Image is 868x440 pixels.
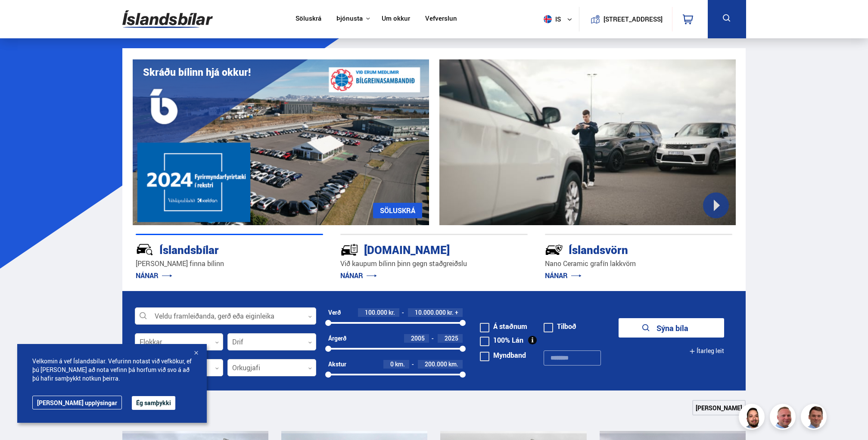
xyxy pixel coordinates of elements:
div: Verð [328,309,341,316]
a: [PERSON_NAME] [692,400,746,415]
a: Söluskrá [296,15,321,24]
img: siFngHWaQ9KaOqBr.png [771,405,797,431]
a: NÁNAR [545,271,582,280]
span: km. [448,361,458,368]
p: Nano Ceramic grafín lakkvörn [545,259,732,269]
h1: Skráðu bílinn hjá okkur! [143,66,251,78]
span: 0 [390,360,394,368]
span: kr. [389,309,395,316]
a: NÁNAR [136,271,172,280]
img: svg+xml;base64,PHN2ZyB4bWxucz0iaHR0cDovL3d3dy53My5vcmcvMjAwMC9zdmciIHdpZHRoPSI1MTIiIGhlaWdodD0iNT... [544,15,552,23]
img: tr5P-W3DuiFaO7aO.svg [340,241,358,259]
span: 2025 [445,334,458,342]
a: SÖLUSKRÁ [373,203,422,218]
a: Um okkur [382,15,410,24]
a: [PERSON_NAME] upplýsingar [32,396,122,409]
span: 2005 [411,334,425,342]
label: Myndband [480,352,526,359]
img: G0Ugv5HjCgRt.svg [122,5,213,33]
label: Tilboð [544,323,576,330]
button: Ég samþykki [132,396,175,410]
label: 100% Lán [480,337,523,344]
button: Ítarleg leit [689,341,724,361]
p: [PERSON_NAME] finna bílinn [136,259,323,269]
label: Á staðnum [480,323,527,330]
img: -Svtn6bYgwAsiwNX.svg [545,241,563,259]
span: Velkomin á vef Íslandsbílar. Vefurinn notast við vefkökur, ef þú [PERSON_NAME] að nota vefinn þá ... [32,357,192,383]
span: is [540,15,562,23]
div: Íslandsbílar [136,242,292,257]
span: 10.000.000 [415,308,446,316]
button: [STREET_ADDRESS] [607,15,660,23]
button: is [540,6,579,32]
img: FbJEzSuNWCJXmdc-.webp [802,405,828,431]
span: kr. [447,309,454,316]
img: eKx6w-_Home_640_.png [133,59,429,225]
div: [DOMAIN_NAME] [340,242,497,257]
img: nhp88E3Fdnt1Opn2.png [740,405,766,431]
p: Við kaupum bílinn þinn gegn staðgreiðslu [340,259,528,269]
a: NÁNAR [340,271,377,280]
button: Þjónusta [336,15,363,23]
button: Sýna bíla [619,318,724,338]
div: Árgerð [328,335,346,342]
div: Akstur [328,361,346,368]
span: 200.000 [425,360,447,368]
span: + [455,309,458,316]
span: 100.000 [365,308,387,316]
a: Vefverslun [425,15,457,24]
img: JRvxyua_JYH6wB4c.svg [136,241,154,259]
a: [STREET_ADDRESS] [584,7,667,31]
span: km. [395,361,405,368]
div: Íslandsvörn [545,242,702,257]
